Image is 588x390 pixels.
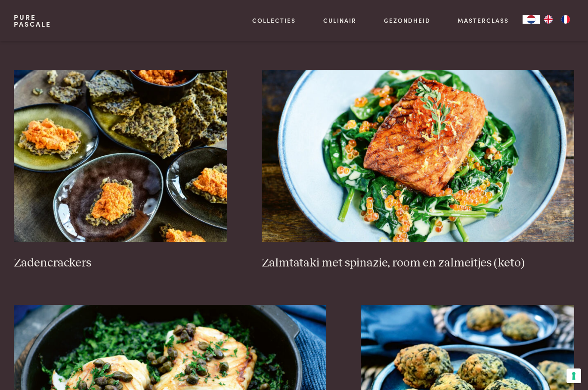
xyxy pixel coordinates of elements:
img: Zalmtataki met spinazie, room en zalmeitjes (keto) [262,70,574,242]
a: Gezondheid [384,16,430,25]
a: EN [540,15,557,24]
img: Zadencrackers [14,70,227,242]
ul: Language list [540,15,574,24]
a: Masterclass [458,16,509,25]
a: FR [557,15,574,24]
h3: Zalmtataki met spinazie, room en zalmeitjes (keto) [262,256,574,271]
a: Zalmtataki met spinazie, room en zalmeitjes (keto) Zalmtataki met spinazie, room en zalmeitjes (k... [262,70,574,270]
a: Collecties [252,16,296,25]
a: Zadencrackers Zadencrackers [14,70,227,270]
div: Language [523,15,540,24]
h3: Zadencrackers [14,256,227,271]
a: PurePascale [14,14,51,28]
a: NL [523,15,540,24]
aside: Language selected: Nederlands [523,15,574,24]
a: Culinair [323,16,356,25]
button: Uw voorkeuren voor toestemming voor trackingtechnologieën [566,368,581,383]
